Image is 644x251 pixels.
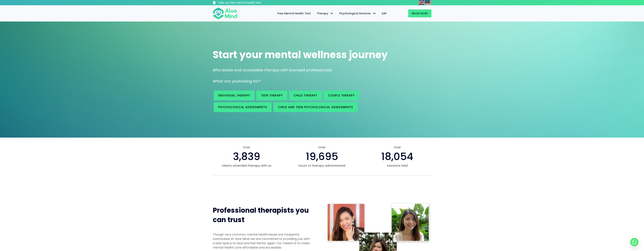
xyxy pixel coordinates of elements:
a: Free Mental Health Test [275,9,314,17]
span: 19,695 [306,149,338,164]
a: Malay [425,0,431,5]
a: Child and Teen Psychological assessments [273,102,358,112]
a: TherapyTherapy: submenu [314,9,336,17]
span: Start your mental wellness journey [213,48,388,62]
a: Psychological ServicesPsychological Services: submenu [336,9,379,17]
span: Over [363,145,431,149]
span: What are you [213,79,238,84]
span: Therapy [317,11,334,15]
span: Psychological assessments [218,105,267,109]
a: Couple therapy [324,91,359,100]
span: Therapy: submenu [329,11,335,16]
img: Aloe mind Logo [213,7,237,20]
span: Child and Teen Psychological assessments [278,105,353,109]
a: EAP [379,9,390,17]
a: Whatsapp [630,238,639,246]
span: Psychological Services [339,11,376,15]
img: en [419,0,425,5]
span: Book Now [412,11,428,15]
p: Though very common, mental health issues are frequently overlooked. At Aloe Mind, we are committe... [213,232,311,250]
span: Free Mental Health Test [277,11,311,15]
span: Psychological Services: submenu [372,11,377,16]
a: English [419,0,425,5]
span: sessions held [363,163,431,168]
img: ms [425,0,431,5]
span: 3,839 [233,149,260,164]
span: clients attended therapy with us [213,163,281,168]
a: Teen Therapy [256,91,287,100]
span: EAP [382,11,387,15]
span: looking for? [238,79,260,84]
span: hours of therapy administered [288,163,356,168]
span: Teen Therapy [261,93,283,97]
a: Individual therapy [214,91,254,100]
a: Take our free mental health test [213,1,281,5]
span: Couple therapy [328,93,355,97]
span: Individual therapy [218,93,250,97]
span: Professional therapists you can trust [213,206,309,225]
span: Over [213,145,281,149]
a: Book Now [408,9,431,17]
h3: Take our free mental health test [218,1,281,5]
a: Child Therapy [289,91,322,100]
span: 18,054 [381,149,413,164]
span: Over [288,145,356,149]
nav: Menu [242,9,390,17]
a: Psychological assessments [214,102,272,112]
p: Affordable and accessible therapy with licensed professionals. [213,67,431,73]
span: Child Therapy [294,93,317,97]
